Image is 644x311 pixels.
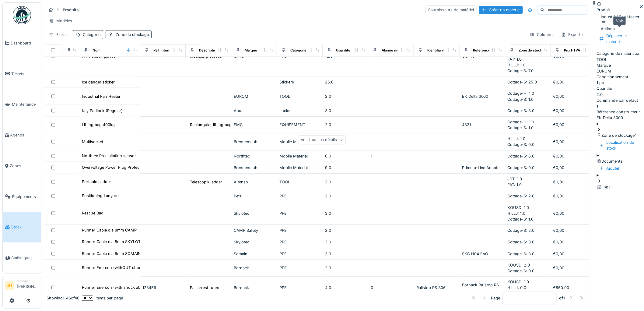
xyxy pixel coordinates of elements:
div: Colonnes [527,30,557,39]
div: Produit [597,7,610,13]
div: Overvoltage Power Plug Protection (13500A) [82,165,165,171]
sup: 2 [635,133,637,136]
a: Maintenance [3,89,41,120]
div: Skylotec [234,239,275,245]
span: Cottage-S: 3.0 [508,252,535,256]
div: Stickers [279,79,320,85]
div: Identifiant interne [427,48,457,53]
div: Bornack [234,265,275,271]
span: Cottage-S: 1.0 [508,125,534,130]
div: 1 [371,153,411,159]
div: Zone de stockage [116,32,149,37]
div: Nom [93,48,100,53]
div: Référence constructeur [473,48,513,53]
div: PPE [279,265,320,271]
div: 123456 [142,285,183,291]
div: PPE [279,210,320,216]
div: 2.0 [325,179,366,185]
div: €0,00 [553,193,594,199]
sup: 2 [611,184,613,188]
div: €0,00 [553,179,594,185]
div: Locks [279,108,320,114]
a: Agenda [3,120,41,150]
span: Cottage-S: 3.0 [508,240,535,244]
div: Catégorie [83,32,100,37]
div: Mobile Material [279,165,320,171]
div: Catégorie [290,48,306,53]
div: Localisation du stock [597,138,644,152]
div: €0,00 [553,139,594,145]
div: Catégorie de matériaux [597,51,644,56]
div: Brennenstuhl [234,165,275,171]
div: Exporter [558,30,587,39]
div: €0,00 [553,265,594,271]
span: Dashboard [11,40,39,46]
div: 1 pc [597,80,644,86]
span: KOUSD: 1.0 [508,205,529,210]
div: PPE [279,285,320,291]
div: €0,00 [553,122,594,128]
div: 2.0 [325,94,366,99]
a: JH Manager[PERSON_NAME] [5,279,39,293]
summary: Logs2 [597,172,644,190]
img: Badge_color-CXgf-gQk.svg [13,6,31,24]
div: Multisocket [82,139,103,145]
div: Déplacer le matériel [597,32,644,46]
span: Zones [10,163,39,169]
span: HILLJ: 1.0 [508,136,526,141]
div: Mobile Material [279,139,320,145]
span: Cottage-H: 1.0 [508,120,534,124]
div: Rectangular lifting bag [190,122,232,128]
a: Statistiques [3,242,41,273]
div: Lifting bag 400kg [82,122,115,128]
div: Abus [234,108,275,114]
div: €0,00 [553,94,594,99]
a: Tickets [3,58,41,89]
div: €0,00 [553,79,594,85]
div: Northtec [234,153,275,159]
span: Cottage-H: 1.0 [508,91,534,96]
div: Quantité [597,86,644,91]
div: Telescopik ladder [190,179,222,185]
div: Créer un matériel [479,6,523,14]
div: Description [199,48,218,53]
div: EK Delta 3000 [462,94,503,99]
div: Rescue Bag [82,210,103,216]
div: Petzl [234,193,275,199]
div: TOOL [279,94,320,99]
div: Prix HTVA [564,48,580,53]
div: Zone de stockage [597,133,644,138]
span: Cottage-S: 2.0 [508,194,535,198]
span: FAT: 1.0 [508,182,522,187]
div: Zone de stockage [519,48,548,53]
div: 3.0 [325,239,366,245]
span: Cottage-S: 6.0 [508,154,535,158]
div: Somain [234,251,275,257]
div: Commande par défaut [597,97,644,103]
a: Zones [3,150,41,181]
div: Conditionnement [597,74,644,80]
span: JDT: 1.0 [508,177,522,181]
span: Maintenance [12,101,39,107]
div: Positioning Lanyard [82,193,119,199]
div: TOOL [279,179,320,185]
div: CAMP Safety [234,228,275,233]
li: [PERSON_NAME] [17,279,39,292]
div: 2.0 [597,92,644,97]
div: €0,00 [553,228,594,233]
span: Cottage-S: 3.0 [508,108,535,113]
div: Quantité [336,48,350,53]
div: Ajouter [597,164,622,172]
div: 2.0 [325,193,366,199]
div: €0,00 [553,165,594,171]
div: Runner Cable dia 8mm SOMAIN [82,251,141,257]
div: PPE [279,228,320,233]
div: 6.0 [325,153,366,159]
div: Ref. interne [153,48,173,53]
div: Manager [17,279,39,283]
div: Logs [597,184,644,190]
span: KOUSD: 2.0 [508,263,530,267]
div: Key Padlock (Regular) [82,108,123,114]
div: Industrial Fan Heater [82,94,121,99]
div: €0,00 [553,153,594,159]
